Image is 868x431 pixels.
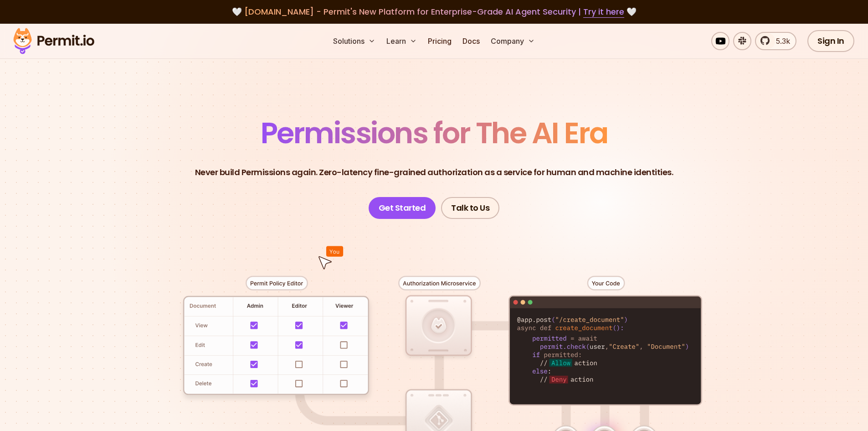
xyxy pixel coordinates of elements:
a: 5.3k [755,32,796,50]
p: Never build Permissions again. Zero-latency fine-grained authorization as a service for human and... [195,166,673,179]
a: Docs [459,32,483,50]
button: Learn [383,32,421,50]
a: Pricing [424,32,455,50]
div: 🤍 🤍 [22,5,846,18]
a: Sign In [807,30,854,52]
a: Try it here [583,6,624,18]
span: 5.3k [770,36,790,47]
a: Get Started [369,197,436,219]
span: Permissions for The AI Era [261,113,608,153]
img: Permit logo [9,26,98,57]
span: [DOMAIN_NAME] - Permit's New Platform for Enterprise-Grade AI Agent Security | [244,6,624,17]
button: Solutions [329,32,379,50]
a: Talk to Us [441,197,499,219]
button: Company [487,32,539,50]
